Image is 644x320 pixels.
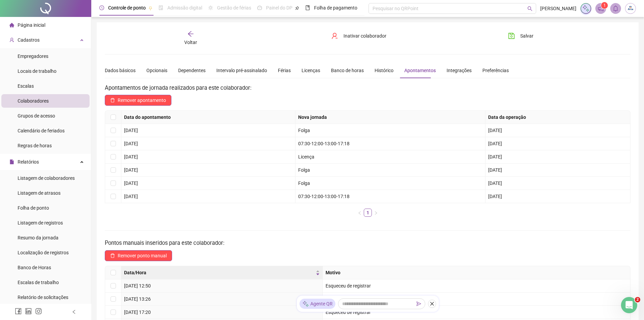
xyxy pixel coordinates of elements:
[18,22,45,28] span: Página inicial
[503,30,539,41] button: Salvar
[447,67,472,74] div: Integrações
[124,310,151,315] span: [DATE] 17:20
[416,301,421,306] span: send
[124,269,314,276] span: Data/Hora
[603,3,606,8] span: 1
[356,209,364,217] li: Página anterior
[18,205,49,211] span: Folha de ponto
[323,293,630,306] td: Esqueceu de registrar
[108,5,146,10] span: Controle de ponto
[9,159,14,164] span: file
[295,124,485,137] td: Folga
[488,128,502,133] span: [DATE]
[295,137,485,150] td: 07:30-12:00-13:00-17:18
[124,128,138,133] span: [DATE]
[208,5,213,10] span: sun
[488,180,502,186] span: [DATE]
[485,111,630,124] th: Data da operação
[18,98,49,104] span: Colaboradores
[374,211,378,215] span: right
[520,32,533,40] span: Salvar
[18,113,55,119] span: Grupos de acesso
[18,175,75,181] span: Listagem de colaboradores
[598,5,604,12] span: notification
[302,67,320,74] div: Licenças
[18,250,69,255] span: Localização de registros
[314,5,357,10] span: Folha de pagamento
[323,266,630,279] th: Motivo
[540,5,576,12] span: [PERSON_NAME]
[323,306,630,319] td: Esqueceu de registrar
[613,5,619,12] span: bell
[488,167,502,173] span: [DATE]
[295,111,485,124] th: Nova jornada
[15,308,22,315] span: facebook
[375,67,393,74] div: Histórico
[25,308,32,315] span: linkedin
[18,220,63,226] span: Listagem de registros
[18,190,61,196] span: Listagem de atrasos
[148,6,152,10] span: pushpin
[124,180,138,186] span: [DATE]
[582,5,590,12] img: sparkle-icon.fc2bf0ac1784a2077858766a79e2daf3.svg
[356,209,364,217] button: left
[105,67,136,74] div: Dados básicos
[18,265,51,270] span: Banco de Horas
[124,154,138,159] span: [DATE]
[167,5,202,10] span: Admissão digital
[18,68,56,74] span: Locais de trabalho
[35,308,42,315] span: instagram
[187,30,194,37] span: arrow-left
[331,67,364,74] div: Banco de horas
[124,141,138,146] span: [DATE]
[18,83,34,89] span: Escalas
[110,98,115,103] span: delete
[146,67,167,74] div: Opcionais
[488,154,502,159] span: [DATE]
[343,32,386,40] span: Inativar colaborador
[178,67,206,74] div: Dependentes
[18,295,68,300] span: Relatório de solicitações
[358,211,362,215] span: left
[601,2,608,9] sup: 1
[105,240,224,246] span: Pontos manuais inseridos para este colaborador:
[323,279,630,293] td: Esqueceu de registrar
[217,5,251,10] span: Gestão de férias
[105,250,172,261] button: Remover ponto manual
[372,209,380,217] button: right
[18,159,39,165] span: Relatórios
[635,297,640,302] span: 2
[621,297,637,313] iframe: Intercom live chat
[305,5,310,10] span: book
[257,5,262,10] span: dashboard
[364,209,372,217] li: 1
[105,84,630,92] h3: Apontamentos de jornada realizados para este colaborador:
[124,296,151,302] span: [DATE] 13:26
[266,5,292,10] span: Painel do DP
[18,143,52,148] span: Regras de horas
[110,253,115,258] span: delete
[9,38,14,42] span: user-add
[295,150,485,164] td: Licença
[331,33,338,39] span: user-delete
[364,209,372,216] a: 1
[159,5,163,10] span: file-done
[482,67,509,74] div: Preferências
[72,310,76,314] span: left
[184,40,197,45] span: Voltar
[124,283,151,289] span: [DATE] 12:50
[488,194,502,199] span: [DATE]
[278,67,291,74] div: Férias
[488,141,502,146] span: [DATE]
[430,301,434,306] span: close
[18,128,65,133] span: Calendário de feriados
[295,177,485,190] td: Folga
[295,6,299,10] span: pushpin
[404,67,436,74] div: Apontamentos
[216,67,267,74] div: Intervalo pré-assinalado
[9,23,14,27] span: home
[18,280,59,285] span: Escalas de trabalho
[326,30,391,41] button: Inativar colaborador
[18,235,58,240] span: Resumo da jornada
[295,190,485,203] td: 07:30-12:00-13:00-17:18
